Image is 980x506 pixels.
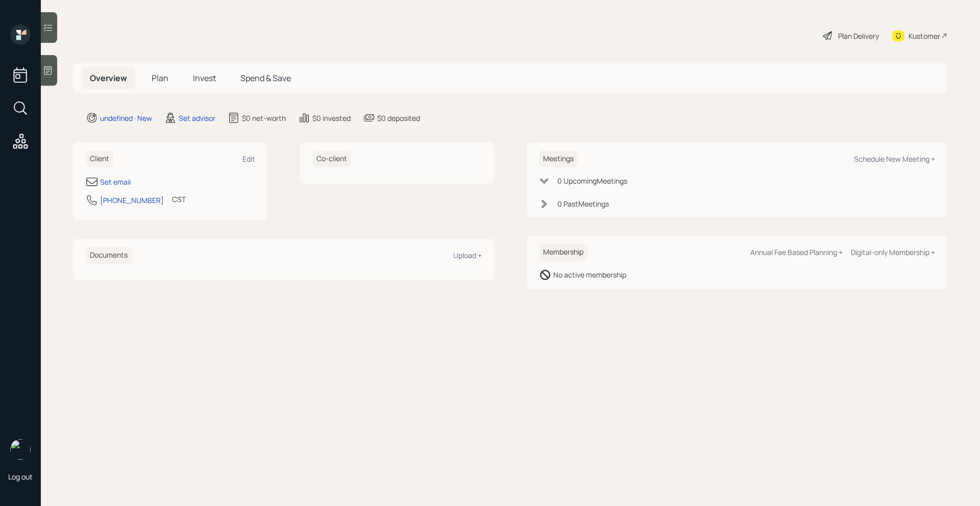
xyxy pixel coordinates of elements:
[86,247,132,264] h6: Documents
[8,472,33,482] div: Log out
[242,154,255,164] div: Edit
[100,195,164,206] div: [PHONE_NUMBER]
[100,176,131,187] div: Set email
[838,31,879,41] div: Plan Delivery
[312,150,351,167] h6: Co-client
[86,150,113,167] h6: Client
[312,113,351,123] div: $0 invested
[553,269,626,280] div: No active membership
[179,113,215,123] div: Set advisor
[539,150,578,167] h6: Meetings
[193,72,216,84] span: Invest
[377,113,420,123] div: $0 deposited
[240,72,291,84] span: Spend & Save
[557,175,627,186] div: 0 Upcoming Meeting s
[854,154,935,164] div: Schedule New Meeting +
[851,247,935,257] div: Digital-only Membership +
[172,194,186,205] div: CST
[10,439,31,460] img: retirable_logo.png
[100,113,152,123] div: undefined · New
[90,72,127,84] span: Overview
[750,247,843,257] div: Annual Fee Based Planning +
[242,113,286,123] div: $0 net-worth
[152,72,168,84] span: Plan
[453,250,482,260] div: Upload +
[909,31,940,41] div: Kustomer
[539,244,587,261] h6: Membership
[557,198,609,209] div: 0 Past Meeting s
